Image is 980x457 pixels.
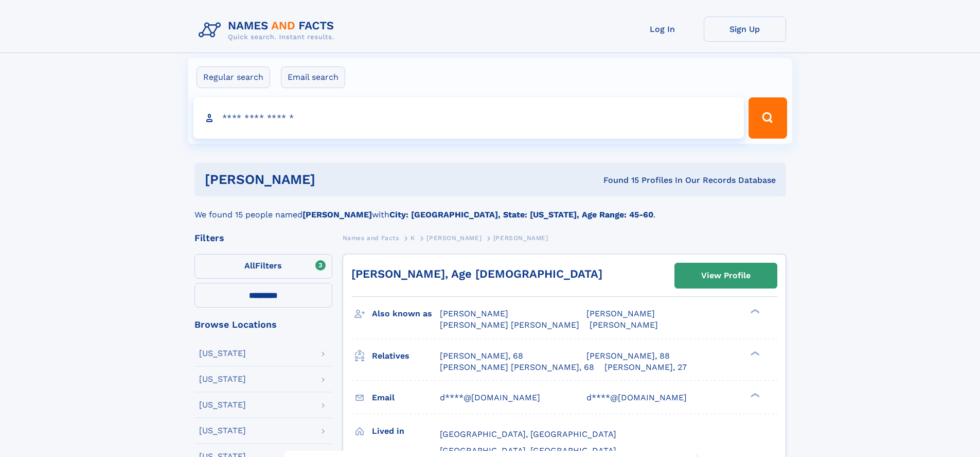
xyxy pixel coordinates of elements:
[590,320,658,330] span: [PERSON_NAME]
[675,263,777,288] a: View Profile
[389,210,653,219] b: City: [GEOGRAPHIC_DATA], State: [US_STATE], Age Range: 45-60
[197,66,270,88] label: Regular search
[199,375,246,383] div: [US_STATE]
[440,350,523,362] a: [PERSON_NAME], 68
[343,231,399,244] a: Names and Facts
[372,305,440,323] h3: Also known as
[704,16,786,42] a: Sign Up
[440,309,508,318] span: [PERSON_NAME]
[459,175,776,186] div: Found 15 Profiles In Our Records Database
[749,97,787,139] button: Search Button
[351,267,602,280] a: [PERSON_NAME], Age [DEMOGRAPHIC_DATA]
[440,446,616,455] span: [GEOGRAPHIC_DATA], [GEOGRAPHIC_DATA]
[193,97,744,139] input: search input
[586,309,655,318] span: [PERSON_NAME]
[199,427,246,435] div: [US_STATE]
[411,234,415,242] span: K
[748,350,760,357] div: ❯
[440,320,579,330] span: [PERSON_NAME] [PERSON_NAME]
[621,16,704,42] a: Log In
[372,347,440,365] h3: Relatives
[194,233,332,243] div: Filters
[440,362,594,373] a: [PERSON_NAME] [PERSON_NAME], 68
[194,254,332,279] label: Filters
[199,401,246,409] div: [US_STATE]
[372,422,440,440] h3: Lived in
[411,231,415,244] a: K
[493,234,548,242] span: [PERSON_NAME]
[586,350,670,362] a: [PERSON_NAME], 88
[701,264,751,287] div: View Profile
[281,66,345,88] label: Email search
[440,429,616,439] span: [GEOGRAPHIC_DATA], [GEOGRAPHIC_DATA]
[426,231,482,244] a: [PERSON_NAME]
[372,389,440,407] h3: Email
[604,362,687,373] a: [PERSON_NAME], 27
[205,173,459,186] h1: [PERSON_NAME]
[199,349,246,358] div: [US_STATE]
[426,234,482,242] span: [PERSON_NAME]
[302,210,372,219] b: [PERSON_NAME]
[748,308,760,315] div: ❯
[194,320,332,329] div: Browse Locations
[244,261,255,270] span: All
[194,196,786,221] div: We found 15 people named with .
[194,16,343,44] img: Logo Names and Facts
[748,392,760,398] div: ❯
